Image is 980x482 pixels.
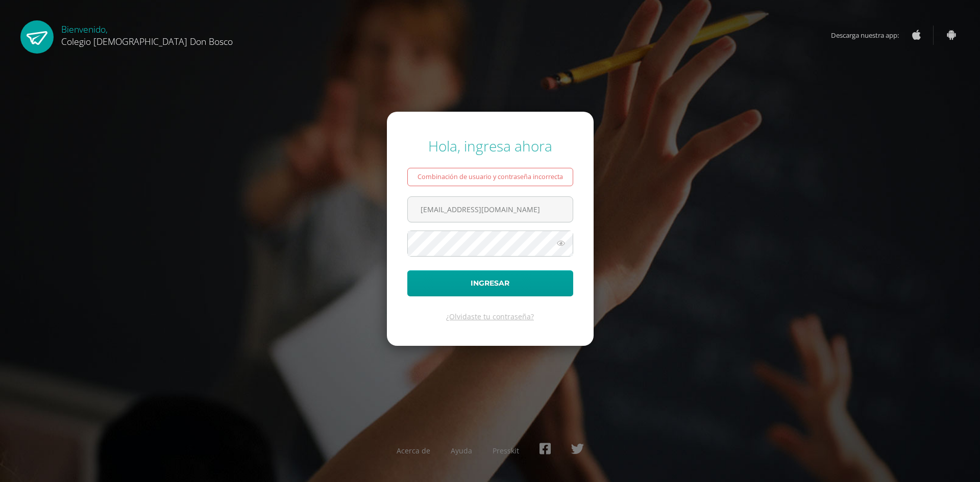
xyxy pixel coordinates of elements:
[446,312,534,321] a: ¿Olvidaste tu contraseña?
[61,35,233,47] span: Colegio [DEMOGRAPHIC_DATA] Don Bosco
[493,446,519,455] a: Presskit
[61,20,233,47] div: Bienvenido,
[407,270,573,296] button: Ingresar
[831,26,909,45] span: Descarga nuestra app:
[407,136,573,156] div: Hola, ingresa ahora
[451,446,472,455] a: Ayuda
[407,168,573,186] div: Combinación de usuario y contraseña incorrecta
[408,197,573,222] input: Correo electrónico o usuario
[397,446,430,455] a: Acerca de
